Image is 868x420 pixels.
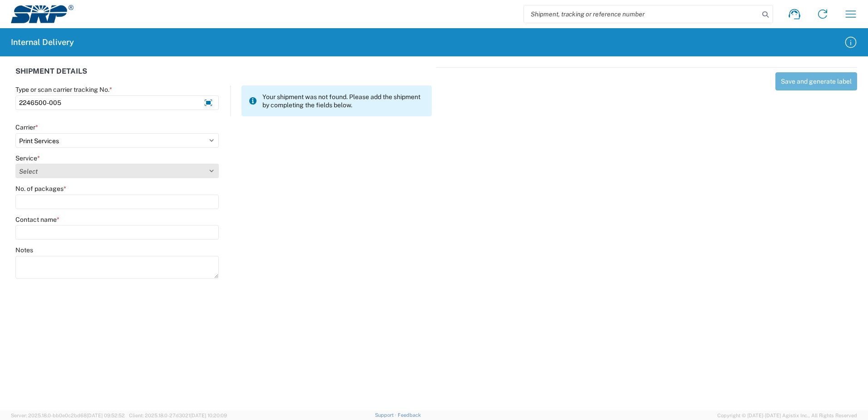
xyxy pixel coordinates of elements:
[11,413,125,418] span: Server: 2025.18.0-bb0e0c2bd68
[15,246,33,254] label: Notes
[717,411,857,420] span: Copyright © [DATE]-[DATE] Agistix Inc., All Rights Reserved
[15,85,112,94] label: Type or scan carrier tracking No.
[129,413,227,418] span: Client: 2025.18.0-27d3021
[375,412,398,418] a: Support
[190,413,227,418] span: [DATE] 10:20:09
[11,5,74,23] img: srp
[398,412,421,418] a: Feedback
[15,123,38,131] label: Carrier
[15,154,40,162] label: Service
[15,185,66,193] label: No. of packages
[87,413,125,418] span: [DATE] 09:52:52
[15,67,432,85] div: SHIPMENT DETAILS
[15,215,59,224] label: Contact name
[11,37,74,48] h2: Internal Delivery
[262,93,424,109] span: Your shipment was not found. Please add the shipment by completing the fields below.
[524,5,759,23] input: Shipment, tracking or reference number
